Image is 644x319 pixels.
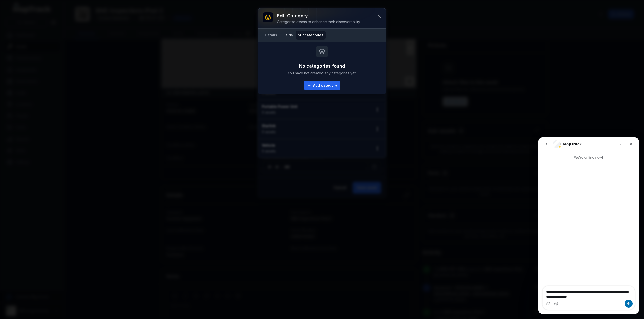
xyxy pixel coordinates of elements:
[280,31,295,40] button: Fields
[304,81,340,90] button: Add category
[263,31,279,40] button: Details
[277,12,361,19] h3: Edit category
[288,71,356,76] span: You have not created any categories yet.
[277,19,361,24] div: Categorise assets to enhance their discoverability.
[299,62,345,70] h3: No categories found
[538,137,639,314] iframe: Intercom live chat
[296,31,326,40] button: Subcategories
